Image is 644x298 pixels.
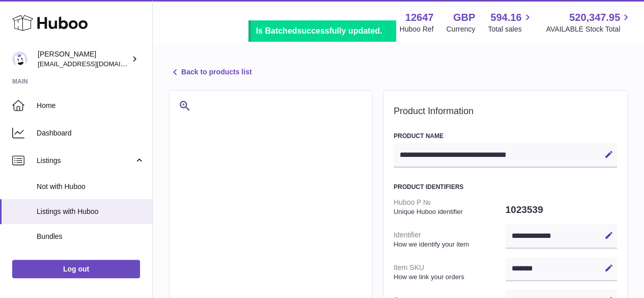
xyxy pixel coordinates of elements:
div: Currency [446,24,475,34]
h3: Product Name [394,132,617,140]
h3: Product Identifiers [394,183,617,191]
dt: Huboo P № [394,194,506,220]
div: successfully updated. [256,25,391,37]
a: 520,347.95 AVAILABLE Stock Total [546,11,632,34]
span: Listings with Huboo [37,207,145,216]
span: Not with Huboo [37,182,145,192]
a: Log out [12,260,140,278]
strong: How we identify your item [394,240,503,249]
strong: GBP [453,11,475,24]
span: AVAILABLE Stock Total [546,24,632,34]
a: Back to products list [169,66,251,78]
strong: How we link your orders [394,273,503,282]
a: 594.16 Total sales [488,11,533,34]
span: Home [37,101,145,111]
span: Total sales [488,24,533,34]
div: Huboo Ref [400,24,434,34]
span: [EMAIL_ADDRESS][DOMAIN_NAME] [38,60,150,68]
dd: 1023539 [506,199,618,221]
strong: 12647 [405,11,434,24]
h2: Product Information [394,106,617,117]
span: 520,347.95 [569,11,620,24]
img: internalAdmin-12647@internal.huboo.com [12,51,27,67]
dt: Identifier [394,226,506,253]
strong: Unique Huboo identifier [394,207,503,216]
span: 594.16 [490,11,521,24]
span: Bundles [37,232,145,241]
dt: Item SKU [394,259,506,285]
b: Is Batched [256,26,297,35]
span: Dashboard [37,128,145,138]
div: [PERSON_NAME] [38,49,129,69]
span: Listings [37,156,134,166]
